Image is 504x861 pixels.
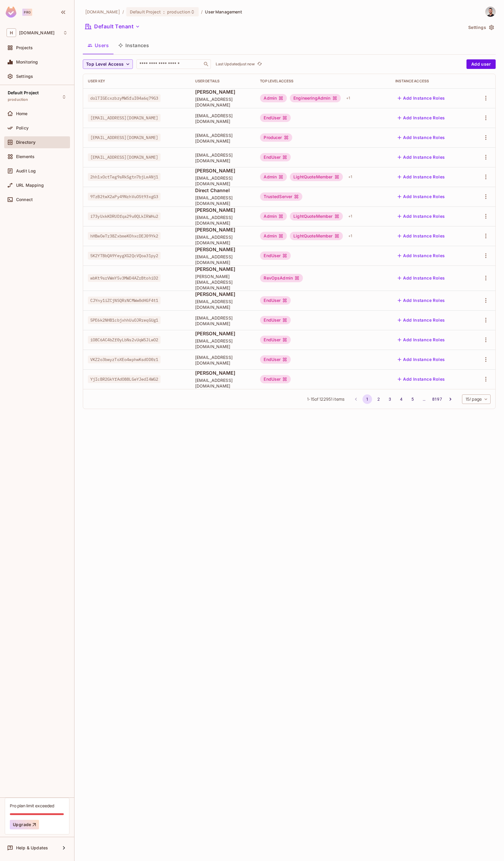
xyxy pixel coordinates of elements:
[7,28,16,37] span: H
[195,195,251,206] span: [EMAIL_ADDRESS][DOMAIN_NAME]
[195,215,251,226] span: [EMAIL_ADDRESS][DOMAIN_NAME]
[260,192,302,201] div: TrustedServer
[16,45,33,50] span: Projects
[113,38,154,53] button: Instances
[195,207,251,213] span: [PERSON_NAME]
[260,274,303,282] div: RevOpsAdmin
[88,153,161,161] span: [EMAIL_ADDRESS][DOMAIN_NAME]
[195,254,251,265] span: [EMAIL_ADDRESS][DOMAIN_NAME]
[16,74,33,79] span: Settings
[346,231,354,241] div: + 1
[260,251,291,260] div: EndUser
[290,212,343,220] div: LightQuoteMember
[88,134,161,141] span: [EMAIL_ADDRESS][DOMAIN_NAME]
[16,140,35,145] span: Directory
[374,394,383,404] button: Go to page 2
[88,193,161,200] span: 9TzB2twX2aPy49NrhVuOSt93xgG3
[88,356,161,363] span: VKZ2o3bwyzToXEo4wphwKsdOD0r1
[260,153,291,161] div: EndUser
[88,94,161,102] span: dolTIGEcxzbzyMWSfuI04a6q79G3
[88,336,161,344] span: iO8C6AC4bZf0yLbNs2vUqW5JLwO2
[88,252,161,260] span: 5K2YTBbQA9YeygXG2QcVQoa31py2
[395,113,447,123] button: Add Instance Roles
[83,22,142,31] button: Default Tenant
[10,803,54,808] div: Pro plan limit exceeded
[290,232,343,240] div: LightQuoteMember
[195,354,251,366] span: [EMAIL_ADDRESS][DOMAIN_NAME]
[395,355,447,364] button: Add Instance Roles
[16,197,33,202] span: Connect
[195,167,251,174] span: [PERSON_NAME]
[195,96,251,108] span: [EMAIL_ADDRESS][DOMAIN_NAME]
[10,820,39,829] button: Upgrade
[419,396,429,402] div: …
[85,9,120,15] span: the active workspace
[16,111,28,116] span: Home
[260,336,291,344] div: EndUser
[6,7,16,18] img: SReyMgAAAABJRU5ErkJggg==
[260,296,291,305] div: EndUser
[195,187,251,194] span: Direct Channel
[195,113,251,124] span: [EMAIL_ADDRESS][DOMAIN_NAME]
[257,61,262,67] span: refresh
[395,251,447,260] button: Add Instance Roles
[290,173,343,181] div: LightQuoteMember
[395,172,447,182] button: Add Instance Roles
[260,79,386,84] div: Top Level Access
[195,330,251,337] span: [PERSON_NAME]
[346,172,354,182] div: + 1
[88,297,161,304] span: CJYny1iZCjNSQRrNCMWw0dHGF4t1
[122,9,124,15] li: /
[260,133,292,142] div: Producer
[260,355,291,364] div: EndUser
[88,173,161,181] span: 2hh1xOctTeg9sRkSgtn7bjLmANj1
[16,845,48,850] span: Help & Updates
[195,175,251,186] span: [EMAIL_ADDRESS][DOMAIN_NAME]
[195,89,251,95] span: [PERSON_NAME]
[466,59,496,69] button: Add user
[16,126,29,130] span: Policy
[195,315,251,326] span: [EMAIL_ADDRESS][DOMAIN_NAME]
[395,93,447,103] button: Add Instance Roles
[466,23,496,32] button: Settings
[395,335,447,345] button: Add Instance Roles
[16,154,35,159] span: Elements
[195,246,251,253] span: [PERSON_NAME]
[260,375,291,383] div: EndUser
[163,10,165,14] span: :
[408,394,417,404] button: Go to page 5
[395,212,447,221] button: Add Instance Roles
[195,338,251,349] span: [EMAIL_ADDRESS][DOMAIN_NAME]
[195,299,251,310] span: [EMAIL_ADDRESS][DOMAIN_NAME]
[395,192,447,201] button: Add Instance Roles
[205,9,242,15] span: User Management
[195,234,251,246] span: [EMAIL_ADDRESS][DOMAIN_NAME]
[307,396,344,402] span: 1 - 15 of 122951 items
[16,60,38,64] span: Monitoring
[195,291,251,297] span: [PERSON_NAME]
[88,212,161,220] span: i73yUxkKDRUDfqa29u0QLkIRWHu2
[363,394,372,404] button: page 1
[430,394,444,404] button: Go to page 8197
[195,132,251,144] span: [EMAIL_ADDRESS][DOMAIN_NAME]
[395,231,447,241] button: Add Instance Roles
[260,212,287,220] div: Admin
[385,394,395,404] button: Go to page 3
[395,315,447,325] button: Add Instance Roles
[260,316,291,324] div: EndUser
[195,152,251,163] span: [EMAIL_ADDRESS][DOMAIN_NAME]
[195,377,251,389] span: [EMAIL_ADDRESS][DOMAIN_NAME]
[130,9,161,15] span: Default Project
[446,394,455,404] button: Go to next page
[88,375,161,383] span: YjIcBR2GkYfAdO88LGeYJedI4WG2
[395,79,466,84] div: Instance Access
[260,94,287,102] div: Admin
[344,93,352,103] div: + 1
[22,9,32,16] div: Pro
[167,9,190,15] span: production
[195,226,251,233] span: [PERSON_NAME]
[195,274,251,291] span: [PERSON_NAME][EMAIL_ADDRESS][DOMAIN_NAME]
[350,394,456,404] nav: pagination navigation
[86,61,124,68] span: Top Level Access
[16,183,44,188] span: URL Mapping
